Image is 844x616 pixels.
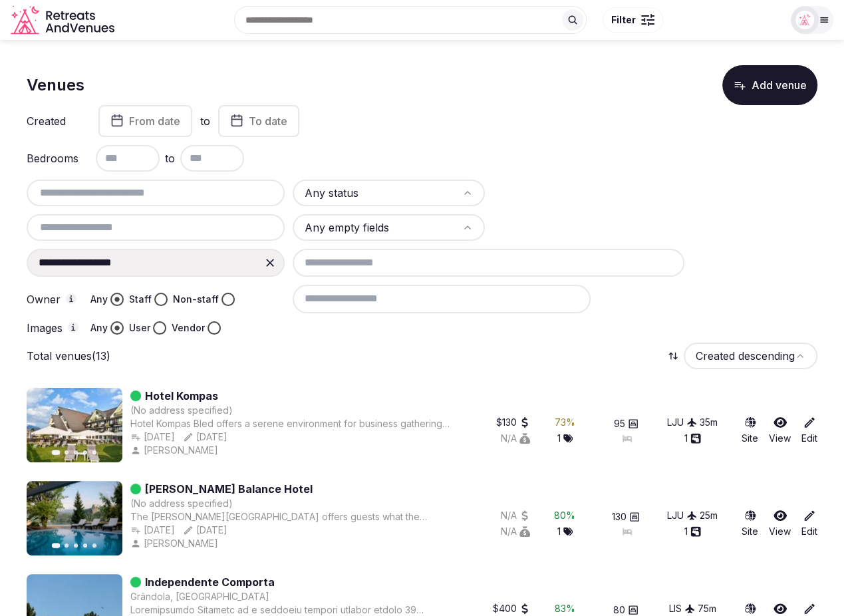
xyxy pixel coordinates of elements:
[90,321,108,335] label: Any
[722,65,817,105] button: Add venue
[27,74,84,96] h1: Venues
[68,322,78,333] button: Images
[557,432,573,445] button: 1
[129,114,180,128] span: From date
[667,509,697,522] button: LJU
[129,321,150,335] label: User
[129,293,152,306] label: Staff
[130,537,221,550] button: [PERSON_NAME]
[130,590,269,603] button: Grândola, [GEOGRAPHIC_DATA]
[130,524,175,537] button: [DATE]
[65,543,69,547] button: Go to slide 2
[145,388,218,404] a: Hotel Kompas
[249,114,287,128] span: To date
[669,602,695,615] button: LIS
[65,450,69,454] button: Go to slide 2
[801,509,817,538] a: Edit
[684,525,701,538] button: 1
[83,450,87,454] button: Go to slide 4
[145,574,275,590] a: Independente Comporta
[27,388,122,462] img: Featured image for Hotel Kompas
[555,416,575,429] button: 73%
[130,404,233,417] button: (No address specified)
[742,509,758,538] a: Site
[700,509,718,522] button: 25m
[769,416,791,445] a: View
[769,509,791,538] a: View
[183,524,227,537] button: [DATE]
[11,5,117,35] a: Visit the homepage
[130,510,453,524] div: The [PERSON_NAME][GEOGRAPHIC_DATA] offers guests what the [DEMOGRAPHIC_DATA] healer [PERSON_NAME]...
[52,543,61,548] button: Go to slide 1
[700,416,718,429] button: 35m
[52,450,61,455] button: Go to slide 1
[501,525,530,538] button: N/A
[130,497,233,510] button: (No address specified)
[555,416,575,429] div: 73 %
[130,444,221,457] button: [PERSON_NAME]
[130,430,175,444] button: [DATE]
[74,450,78,454] button: Go to slide 3
[173,293,219,306] label: Non-staff
[83,543,87,547] button: Go to slide 4
[74,543,78,547] button: Go to slide 3
[27,322,80,334] label: Images
[92,450,96,454] button: Go to slide 5
[172,321,205,335] label: Vendor
[667,416,697,429] button: LJU
[554,509,575,522] button: 80%
[612,510,627,524] span: 130
[165,150,175,166] span: to
[614,417,625,430] span: 95
[98,105,192,137] button: From date
[27,481,122,555] img: Featured image for Rikli Balance Hotel
[614,417,638,430] button: 95
[795,11,814,29] img: miaceralde
[698,602,716,615] div: 75 m
[27,116,80,126] label: Created
[200,114,210,128] label: to
[66,293,76,304] button: Owner
[145,481,313,497] a: [PERSON_NAME] Balance Hotel
[555,602,575,615] button: 83%
[501,432,530,445] button: N/A
[557,525,573,538] button: 1
[493,602,530,615] button: $400
[801,416,817,445] a: Edit
[611,13,636,27] span: Filter
[183,430,227,444] button: [DATE]
[554,509,575,522] div: 80 %
[27,349,110,363] p: Total venues (13)
[698,602,716,615] button: 75m
[130,417,453,430] div: Hotel Kompas Bled offers a serene environment for business gatherings, with panoramic views of [G...
[684,432,701,445] button: 1
[700,416,718,429] div: 35 m
[742,416,758,445] a: Site
[501,509,530,522] button: N/A
[92,543,96,547] button: Go to slide 5
[27,293,80,305] label: Owner
[27,153,80,164] label: Bedrooms
[700,509,718,522] div: 25 m
[496,416,530,429] button: $130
